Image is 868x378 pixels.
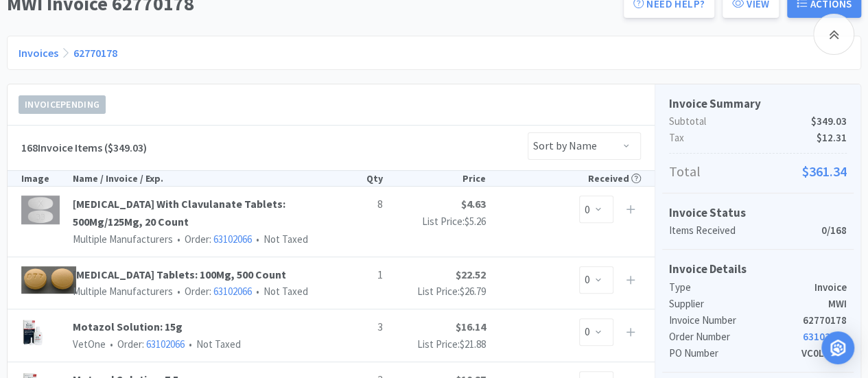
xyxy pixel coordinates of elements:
[19,46,58,60] a: Invoices
[254,233,261,246] span: •
[803,312,847,329] p: 62770178
[669,130,847,146] p: Tax
[175,233,183,246] span: •
[252,285,308,298] span: Not Taxed
[669,345,801,362] p: PO Number
[73,196,331,231] a: [MEDICAL_DATA] With Clavulanate Tablets: 500Mg/125Mg, 20 Count
[19,96,105,113] span: Invoice Pending
[828,296,847,312] p: MWI
[73,266,331,284] a: [MEDICAL_DATA] Tablets: 100Mg, 500 Count
[811,113,847,130] span: $349.03
[383,336,486,353] p: List Price:
[21,139,147,157] h5: 168 Invoice Items ($349.03)
[21,196,60,224] img: e9b7110fcbd7401fab23100e9389212c_227238.png
[383,171,486,186] div: Price
[456,320,486,333] strong: $16.14
[802,161,847,182] span: $361.34
[803,330,847,343] a: 63102066
[460,285,486,298] span: $26.79
[669,296,828,312] p: Supplier
[254,285,261,298] span: •
[331,318,382,336] p: 3
[821,222,847,239] p: 0/168
[331,266,382,284] p: 1
[669,279,814,296] p: Type
[588,172,641,185] span: Received
[73,338,106,351] span: VetOne
[383,283,486,300] p: List Price:
[669,260,847,279] h5: Invoice Details
[173,285,252,298] span: Order:
[465,215,486,228] span: $5.26
[173,233,252,246] span: Order:
[456,268,486,281] strong: $22.52
[252,233,308,246] span: Not Taxed
[21,266,76,294] img: 0fea4985345546a1a2d13ce8cb4e6d5a_311471.png
[185,338,241,351] span: Not Taxed
[801,345,847,362] p: VC0LT2RB
[669,222,821,239] p: Items Received
[814,279,847,296] p: Invoice
[108,338,115,351] span: •
[146,338,185,351] a: 63102066
[669,161,847,182] p: Total
[213,233,252,246] a: 63102066
[460,338,486,351] span: $21.88
[73,171,331,186] div: Name / Invoice / Exp.
[73,46,117,60] a: 62770178
[461,197,486,211] strong: $4.63
[669,113,847,130] p: Subtotal
[331,171,382,186] div: Qty
[73,318,331,336] a: Motazol Solution: 15g
[817,130,847,146] span: $12.31
[669,204,847,222] h5: Invoice Status
[21,171,73,186] div: Image
[669,312,803,329] p: Invoice Number
[73,285,173,298] span: Multiple Manufacturers
[669,95,847,113] h5: Invoice Summary
[213,285,252,298] a: 63102066
[175,285,183,298] span: •
[331,196,382,213] p: 8
[383,213,486,230] p: List Price:
[106,338,185,351] span: Order:
[821,331,854,364] div: Open Intercom Messenger
[669,329,803,345] p: Order Number
[187,338,194,351] span: •
[21,318,44,347] img: 778284ff023a4075b49f3603f627d4dd_6672.jpeg
[73,233,173,246] span: Multiple Manufacturers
